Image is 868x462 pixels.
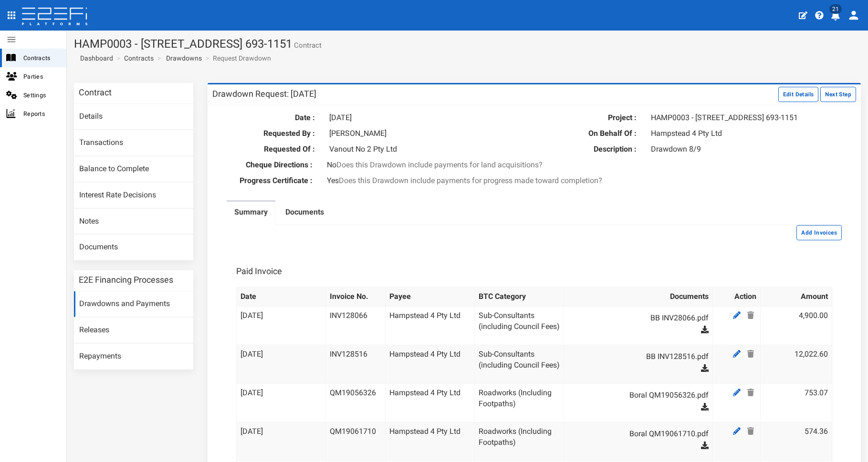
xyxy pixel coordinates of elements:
[564,287,713,307] th: Documents
[385,306,474,345] td: Hampstead 4 Pty Ltd
[761,287,832,307] th: Amount
[236,306,325,345] td: [DATE]
[577,310,709,326] a: BB INV28066.pdf
[322,113,527,123] div: [DATE]
[23,52,59,63] span: Contracts
[79,276,173,284] h3: E2E Financing Processes
[220,128,322,139] label: Requested By :
[23,71,59,82] span: Parties
[644,113,849,123] div: HAMP0003 - [STREET_ADDRESS] 693-1151
[385,422,474,461] td: Hampstead 4 Pty Ltd
[74,130,193,156] a: Transactions
[236,287,325,307] th: Date
[326,345,386,383] td: INV128516
[322,128,527,139] div: [PERSON_NAME]
[326,422,386,461] td: QM19061710
[74,344,193,370] a: Repayments
[236,267,282,276] h3: Paid Invoice
[74,104,193,130] a: Details
[326,287,386,307] th: Invoice No.
[220,144,322,155] label: Requested Of :
[220,113,322,123] label: Date :
[761,422,832,461] td: 574.36
[644,128,849,139] div: Hampstead 4 Pty Ltd
[74,38,861,50] h1: HAMP0003 - [STREET_ADDRESS] 693-1151
[23,90,59,101] span: Settings
[796,225,842,240] button: Add Invoices
[796,227,842,236] a: Add Invoices
[285,207,324,218] label: Documents
[745,425,756,437] a: Delete Payee
[339,176,602,185] span: Does this Drawdown include payments for progress made toward completion?
[541,113,644,123] label: Project :
[820,89,856,98] a: Next Step
[212,90,316,98] h3: Drawdown Request: [DATE]
[761,345,832,383] td: 12,022.60
[278,202,332,226] a: Documents
[577,388,709,403] a: Boral QM19056326.pdf
[322,144,527,155] div: Vanout No 2 Pty Ltd
[326,383,386,422] td: QM19056326
[212,175,320,186] label: Progress Certificate :
[778,87,819,102] button: Edit Details
[475,306,564,345] td: Sub-Consultants (including Council Fees)
[475,383,564,422] td: Roadworks (Including Footpaths)
[74,183,193,208] a: Interest Rate Decisions
[475,422,564,461] td: Roadworks (Including Footpaths)
[336,160,543,169] span: Does this Drawdown include payments for land acquisitions?
[475,287,564,307] th: BTC Category
[385,345,474,383] td: Hampstead 4 Pty Ltd
[74,156,193,182] a: Balance to Complete
[124,53,154,63] a: Contracts
[74,318,193,343] a: Releases
[227,202,275,226] a: Summary
[385,287,474,307] th: Payee
[203,53,271,63] li: Request Drawdown
[577,426,709,441] a: Boral QM19061710.pdf
[76,53,113,63] a: Dashboard
[234,207,268,218] label: Summary
[236,422,325,461] td: [DATE]
[74,291,193,317] a: Drawdowns and Payments
[820,87,856,102] button: Next Step
[541,144,644,155] label: Description :
[74,209,193,235] a: Notes
[74,235,193,260] a: Documents
[713,287,761,307] th: Action
[385,383,474,422] td: Hampstead 4 Pty Ltd
[320,160,749,171] div: No
[778,89,821,98] a: Edit Details
[475,345,564,383] td: Sub-Consultants (including Council Fees)
[326,306,386,345] td: INV128066
[761,306,832,345] td: 4,900.00
[745,309,756,321] a: Delete Payee
[236,383,325,422] td: [DATE]
[79,88,112,97] h3: Contract
[236,345,325,383] td: [DATE]
[541,128,644,139] label: On Behalf Of :
[292,42,322,49] small: Contract
[761,383,832,422] td: 753.07
[76,54,113,62] span: Dashboard
[745,348,756,360] a: Delete Payee
[644,144,849,155] div: Drawdown 8/9
[166,53,202,63] a: Drawdowns
[212,160,320,171] label: Cheque Directions :
[577,349,709,364] a: BB INV128516.pdf
[320,175,749,186] div: Yes
[745,387,756,399] a: Delete Payee
[23,108,59,119] span: Reports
